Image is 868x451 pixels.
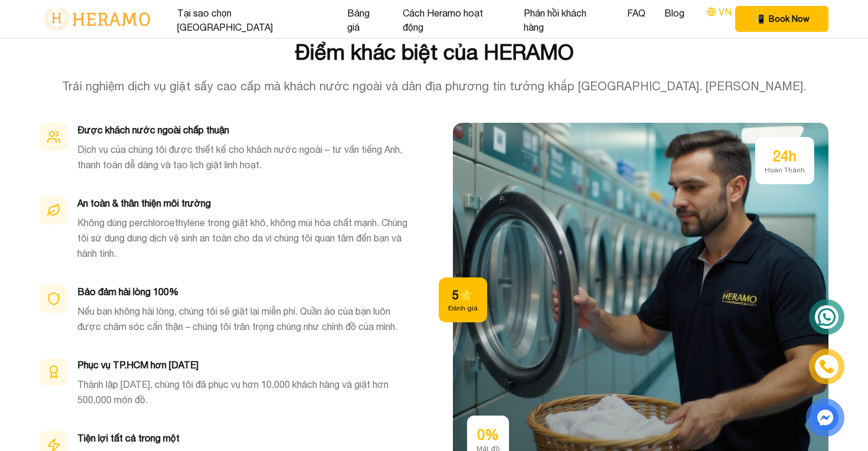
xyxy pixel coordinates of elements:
[77,303,415,334] p: Nếu bạn không hài lòng, chúng tôi sẽ giặt lại miễn phí. Quần áo của bạn luôn được chăm sóc cẩn th...
[77,142,415,172] p: Dịch vụ của chúng tôi được thiết kế cho khách nước ngoài – tư vấn tiếng Anh, thanh toán dễ dàng v...
[765,165,805,175] div: Hoàn Thành
[448,287,478,303] div: 5
[448,303,478,313] div: Đánh giá
[459,288,474,302] span: star
[40,78,828,94] p: Trải nghiệm dịch vụ giặt sấy cao cấp mà khách nước ngoài và dân địa phương tin tưởng khắp [GEOGRA...
[403,6,505,34] a: Cách Heramo hoạt động
[820,360,834,373] img: phone-icon
[347,6,384,34] a: Bảng giá
[627,6,645,20] a: FAQ
[77,215,415,261] p: Không dùng perchloroethylene trong giặt khô, không mùi hóa chất mạnh. Chúng tôi sử dụng dung dịch...
[77,358,415,372] h3: Phục vụ TP.HCM hơn [DATE]
[769,13,810,25] span: Book Now
[524,6,608,34] a: Phản hồi khách hàng
[703,4,735,19] button: VN
[811,351,843,383] a: phone-icon
[477,425,500,444] div: 0%
[77,431,415,445] h3: Tiện lợi tất cả trong một
[735,6,828,32] button: phone Book Now
[754,13,764,25] span: phone
[77,377,415,407] p: Thành lập [DATE], chúng tôi đã phục vụ hơn 10,000 khách hàng và giặt hơn 500,000 món đồ.
[77,123,415,137] h3: Được khách nước ngoài chấp thuận
[40,6,154,31] img: logo-with-text.png
[765,146,805,165] div: 24h
[77,196,415,210] h3: An toàn & thân thiện môi trường
[40,40,828,64] h2: Điểm khác biệt của HERAMO
[664,6,684,20] a: Blog
[177,6,328,34] a: Tại sao chọn [GEOGRAPHIC_DATA]
[77,285,415,299] h3: Bảo đảm hài lòng 100%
